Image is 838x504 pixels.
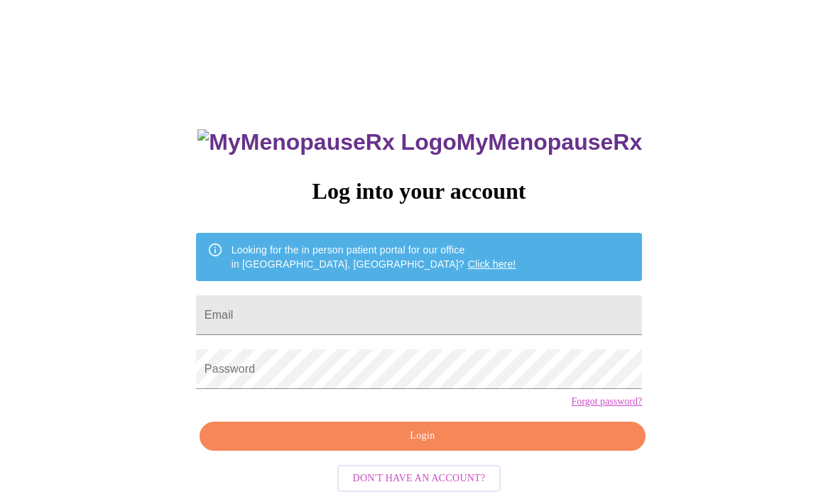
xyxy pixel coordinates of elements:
[468,258,516,270] a: Click here!
[337,465,501,493] button: Don't have an account?
[232,237,516,277] div: Looking for the in person patient portal for our office in [GEOGRAPHIC_DATA], [GEOGRAPHIC_DATA]?
[216,427,629,445] span: Login
[571,396,642,407] a: Forgot password?
[334,471,505,483] a: Don't have an account?
[200,422,646,451] button: Login
[197,129,456,155] img: MyMenopauseRx Logo
[196,178,642,204] h3: Log into your account
[197,129,642,155] h3: MyMenopauseRx
[353,470,486,488] span: Don't have an account?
